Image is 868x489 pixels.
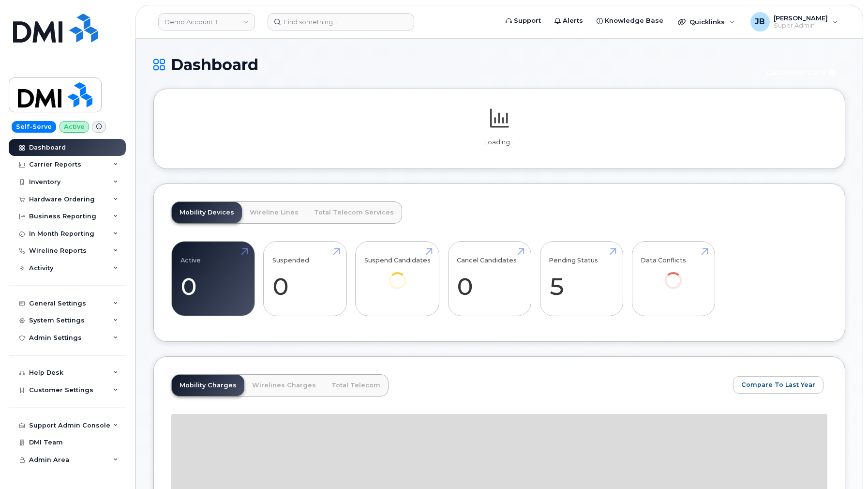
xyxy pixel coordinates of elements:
[242,202,306,223] a: Wireline Lines
[741,380,815,389] span: Compare To Last Year
[172,202,242,223] a: Mobility Devices
[172,375,244,396] a: Mobility Charges
[758,64,845,81] button: Customer Card
[457,247,522,311] a: Cancel Candidates 0
[324,375,388,396] a: Total Telecom
[272,247,338,311] a: Suspended 0
[364,247,431,303] a: Suspend Candidates
[153,56,753,73] h1: Dashboard
[641,247,706,303] a: Data Conflicts
[180,247,246,311] a: Active 0
[733,376,823,394] button: Compare To Last Year
[306,202,402,223] a: Total Telecom Services
[171,138,827,147] p: Loading...
[244,375,324,396] a: Wirelines Charges
[549,247,614,311] a: Pending Status 5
